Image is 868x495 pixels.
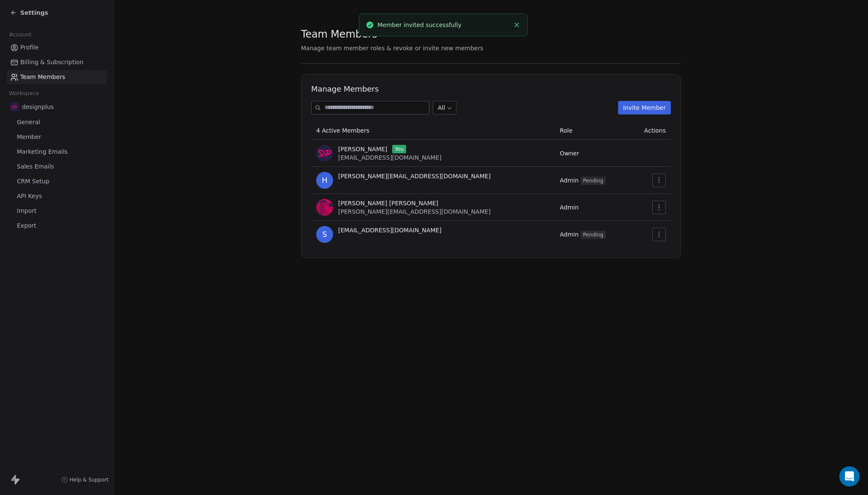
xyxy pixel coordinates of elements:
a: Settings [10,8,48,17]
span: Import [17,207,36,215]
a: Import [7,204,107,218]
h1: Manage Members [311,84,671,94]
span: General [17,118,40,127]
span: Role [560,127,572,134]
a: Billing & Subscription [7,55,107,69]
span: Account [5,28,35,41]
span: [PERSON_NAME] [338,145,387,153]
button: Invite Member [618,101,671,114]
span: Member [17,133,41,141]
span: Admin [560,177,606,184]
span: Settings [20,8,48,17]
span: Admin [560,204,579,211]
a: Team Members [7,70,107,84]
a: Profile [7,41,107,54]
a: API Keys [7,189,107,203]
a: General [7,115,107,129]
a: Export [7,219,107,233]
span: Actions [644,127,666,134]
span: CRM Setup [17,177,49,186]
img: lvizatEsNLc0IiJfTainIgoa7vNRQH-7_uEiZ2KWw04 [316,199,333,216]
span: You [392,145,406,153]
img: designplus-icon-512pxX512px.png [10,103,19,111]
span: h [316,172,333,189]
span: [EMAIL_ADDRESS][DOMAIN_NAME] [338,226,442,234]
span: designplus [22,103,54,111]
span: [PERSON_NAME] [PERSON_NAME] [338,199,438,207]
span: Pending [580,231,606,239]
a: Sales Emails [7,160,107,174]
span: Marketing Emails [17,147,68,156]
span: Admin [560,231,606,238]
span: Pending [580,177,606,185]
a: CRM Setup [7,174,107,188]
span: [PERSON_NAME][EMAIL_ADDRESS][DOMAIN_NAME] [338,208,491,215]
span: Team Members [301,28,377,41]
span: Manage team member roles & revoke or invite new members [301,45,483,52]
span: Billing & Subscription [20,58,84,67]
span: Help & Support [70,476,108,483]
button: Close toast [511,19,522,30]
span: 4 Active Members [316,127,369,134]
span: Workspace [5,87,43,100]
span: API Keys [17,192,42,201]
span: Profile [20,43,39,52]
div: Open Intercom Messenger [839,466,860,487]
img: Mx-Fxmaf-sd2XSN4s0Q0fBS7YaCeaTA5wsjpmRjSLAo [316,145,333,162]
span: [EMAIL_ADDRESS][DOMAIN_NAME] [338,154,442,161]
span: Export [17,221,36,230]
span: Owner [560,150,579,157]
span: Team Members [20,73,65,82]
div: Member invited successfully [377,21,510,30]
a: Marketing Emails [7,145,107,159]
span: [PERSON_NAME][EMAIL_ADDRESS][DOMAIN_NAME] [338,172,491,180]
a: Help & Support [61,476,108,483]
span: Sales Emails [17,162,54,171]
span: s [316,226,333,243]
a: Member [7,130,107,144]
